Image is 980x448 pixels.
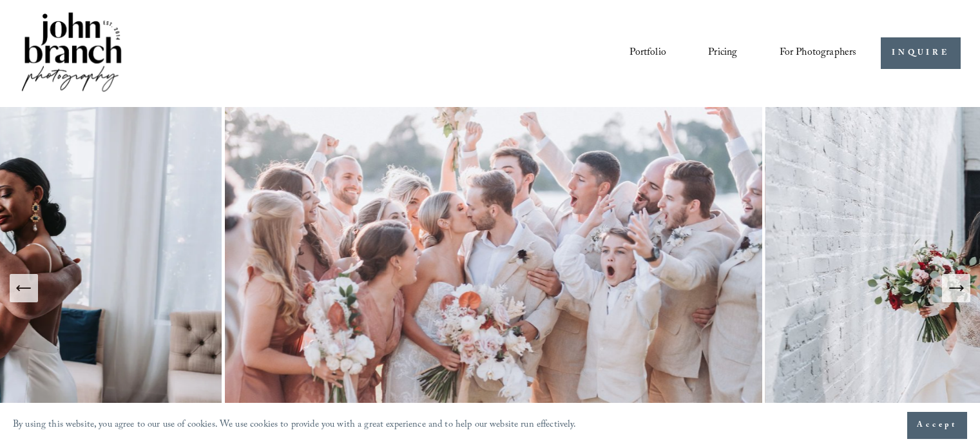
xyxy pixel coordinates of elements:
img: John Branch IV Photography [19,10,124,97]
a: folder dropdown [780,43,857,64]
button: Next Slide [942,274,970,302]
button: Previous Slide [10,274,38,302]
a: INQUIRE [881,37,960,69]
a: Portfolio [629,43,666,64]
span: For Photographers [780,43,857,63]
span: Accept [917,419,957,432]
a: Pricing [708,43,737,64]
p: By using this website, you agree to our use of cookies. We use cookies to provide you with a grea... [13,416,577,435]
button: Accept [907,412,967,439]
